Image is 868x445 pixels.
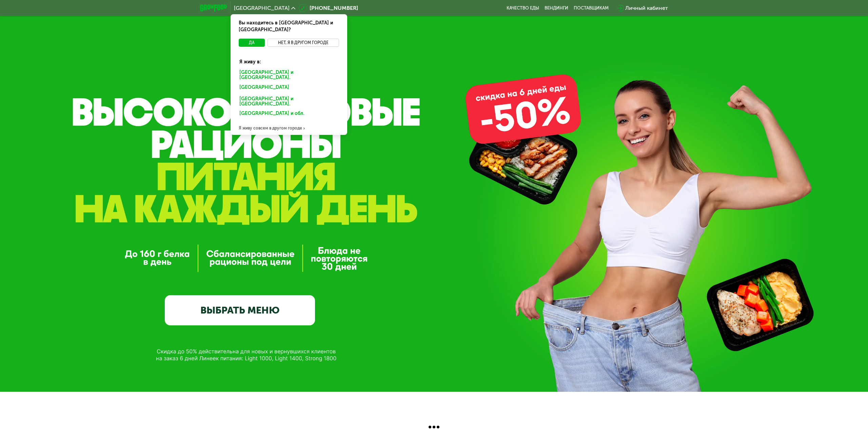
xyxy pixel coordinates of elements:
[545,5,568,11] a: Вендинги
[235,95,343,109] div: [GEOGRAPHIC_DATA] и [GEOGRAPHIC_DATA].
[231,14,347,39] div: Вы находитесь в [GEOGRAPHIC_DATA] и [GEOGRAPHIC_DATA]?
[507,5,539,11] a: Качество еды
[234,5,290,11] span: [GEOGRAPHIC_DATA]
[299,4,358,12] a: [PHONE_NUMBER]
[235,68,343,82] div: [GEOGRAPHIC_DATA] и [GEOGRAPHIC_DATA].
[239,39,265,47] button: Да
[235,53,343,65] div: Я живу в:
[625,4,668,12] div: Личный кабинет
[231,121,347,135] div: Я живу совсем в другом городе
[574,5,609,11] div: поставщикам
[165,295,315,325] a: ВЫБРАТЬ МЕНЮ
[235,83,340,94] div: [GEOGRAPHIC_DATA]
[235,109,340,120] div: [GEOGRAPHIC_DATA] и обл.
[268,39,339,47] button: Нет, я в другом городе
